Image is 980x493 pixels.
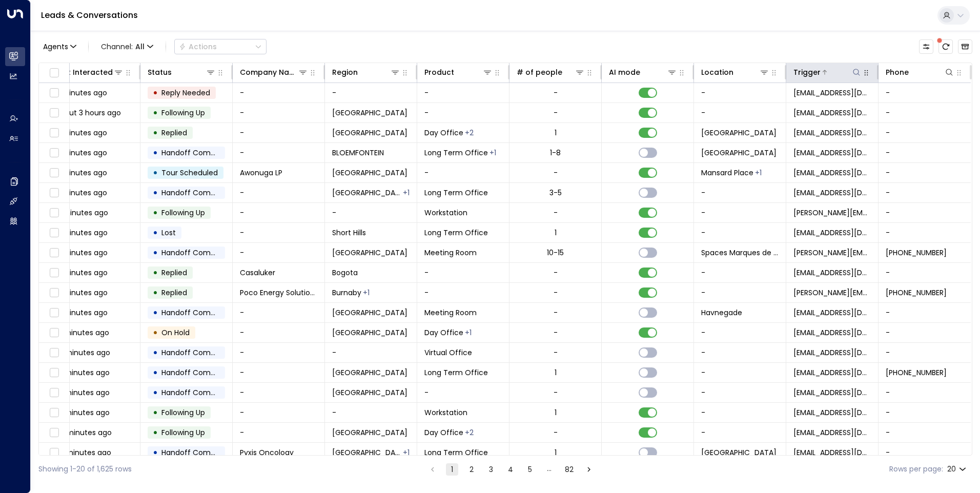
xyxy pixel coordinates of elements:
span: Long Term Office [424,228,488,238]
td: - [233,383,325,402]
div: Long Term Office [465,327,472,338]
span: amitindian05@gmail.com [793,188,871,198]
div: 1 [555,228,557,238]
td: - [879,203,971,222]
div: Product [424,66,454,78]
span: Casaluker [240,268,275,278]
span: Meeting Room [424,248,477,258]
td: - [879,403,971,422]
div: Button group with a nested menu [174,39,267,54]
span: Parque das Nacoes [701,128,777,138]
div: Richmond [363,287,370,298]
span: centraleagicoleguinee2025@gmail.com [793,88,871,98]
td: - [879,423,971,442]
td: - [417,263,509,282]
td: - [233,403,325,422]
div: AI mode [609,66,640,78]
span: Replied [161,287,187,298]
div: Region [332,66,358,78]
span: The Hague [332,387,407,398]
span: The Hague [332,427,407,438]
span: Toggle select row [48,286,60,299]
div: - [554,268,558,278]
span: burinskas.arunas@gmail.com [793,307,871,318]
span: +351910371544 [886,248,947,258]
td: - [325,83,417,102]
span: 18 minutes ago [55,387,110,398]
span: Reply Needed [161,88,210,98]
span: 8 minutes ago [55,268,108,278]
div: - [554,307,558,318]
span: 2 minutes ago [55,88,107,98]
span: Poco Energy Solutions [240,287,317,298]
span: scottlee@pocoenergy.ca [793,287,871,298]
div: Meeting Room [489,148,496,158]
div: Location [701,66,733,78]
span: info@dieuwerbulthuis.nl [793,387,871,398]
span: Handoff Completed [161,347,234,358]
span: Handoff Completed [161,367,234,378]
td: - [694,263,786,282]
div: # of people [517,66,585,78]
span: Mansard Place [701,168,753,178]
span: Day Office [424,128,463,138]
span: 13 minutes ago [55,327,109,338]
div: - [554,208,558,218]
span: 14 minutes ago [55,347,110,358]
div: - [554,88,558,98]
td: - [233,223,325,242]
span: 18 minutes ago [55,367,110,378]
div: • [153,344,158,361]
div: Gurgaon [403,188,410,198]
div: - [554,168,558,178]
span: Toggle select row [48,386,60,399]
span: Brescia [332,367,407,378]
div: Mulliner Towers [755,168,762,178]
span: Toggle select row [48,326,60,339]
div: Last Interacted [55,66,113,78]
span: Copenhagen [332,307,407,318]
span: On Hold [161,327,190,338]
div: - [554,387,558,398]
td: - [325,203,417,222]
td: - [879,123,971,142]
div: - [554,287,558,298]
div: 1 [555,367,557,378]
span: There are new threads available. Refresh the grid to view the latest updates. [938,39,953,54]
span: Handoff Completed [161,307,234,318]
span: isalu.avan@gmail.com [793,367,871,378]
td: - [879,323,971,342]
td: - [879,443,971,462]
span: Lost [161,228,176,238]
span: Lisbon [332,128,407,138]
div: • [153,364,158,381]
div: 1 [555,447,557,458]
span: Handoff Completed [161,447,234,458]
span: Following Up [161,208,205,218]
div: 1 [555,128,557,138]
span: Toggle select row [48,406,60,419]
td: - [417,163,509,182]
td: - [879,183,971,202]
button: Go to page 2 [465,463,478,476]
td: - [879,263,971,282]
td: - [879,303,971,322]
span: Long Term Office [424,367,488,378]
div: • [153,244,158,261]
span: centraleagicoleguinee2025@gmail.com [793,108,871,118]
td: - [233,303,325,322]
span: Greenwich [701,447,777,458]
td: - [694,383,786,402]
div: # of people [517,66,562,78]
span: Tour Scheduled [161,168,218,178]
div: Status [148,66,216,78]
span: ziki@imbalics.co.za [793,148,871,158]
span: Delhi [332,188,402,198]
span: sales-concierge@iwgplc.com [793,228,871,238]
td: - [694,283,786,302]
span: tim@coaxialcapital.com [793,208,871,218]
span: Following Up [161,427,205,438]
td: - [233,423,325,442]
button: Go to page 4 [504,463,517,476]
div: 10-15 [547,248,564,258]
